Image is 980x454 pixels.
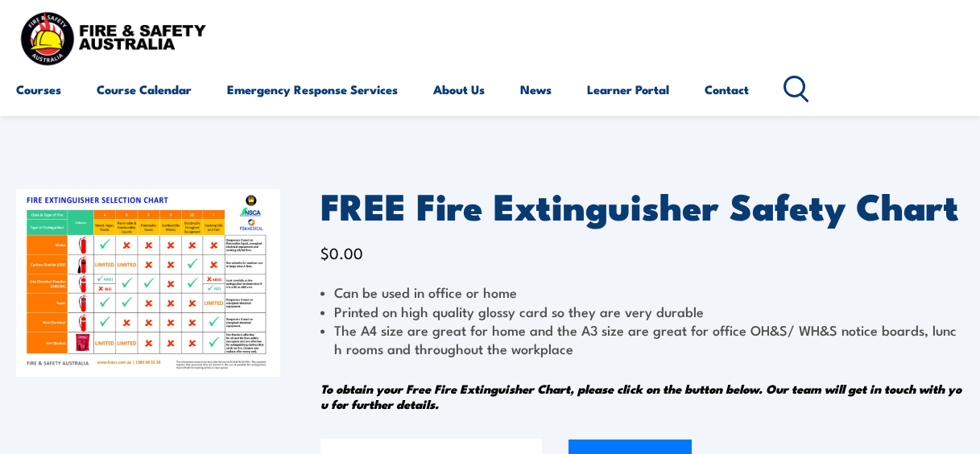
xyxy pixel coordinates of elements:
bdi: 0.00 [320,241,363,263]
em: To obtain your Free Fire Extinguisher Chart, please click on the button below. Our team will get ... [320,379,961,413]
a: Emergency Response Services [227,70,398,109]
img: FREE Fire Extinguisher Safety Chart [16,189,280,377]
a: Learner Portal [587,70,669,109]
a: About Us [433,70,485,109]
a: Contact [705,70,749,109]
li: The A4 size are great for home and the A3 size are great for office OH&S/ WH&S notice boards, lun... [320,320,964,358]
span: $ [320,241,329,263]
li: Can be used in office or home [320,283,964,301]
a: Course Calendar [97,70,192,109]
li: Printed on high quality glossy card so they are very durable [320,302,964,320]
a: Courses [16,70,61,109]
a: News [520,70,552,109]
h1: FREE Fire Extinguisher Safety Chart [320,189,964,221]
